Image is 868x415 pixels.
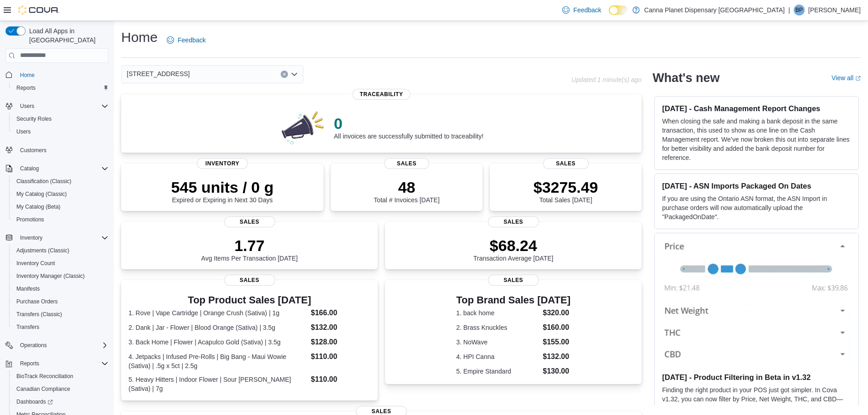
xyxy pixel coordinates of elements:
[20,234,42,241] span: Inventory
[794,5,805,15] div: Binal Patel
[16,163,42,174] button: Catalog
[573,5,601,15] span: Feedback
[16,272,85,280] span: Inventory Manager (Classic)
[2,231,112,244] button: Inventory
[13,245,108,256] span: Adjustments (Classic)
[662,104,851,113] h3: [DATE] - Cash Management Report Changes
[2,100,112,113] button: Users
[20,147,46,154] span: Customers
[13,296,62,307] a: Purchase Orders
[291,71,298,78] button: Open list of options
[311,307,370,318] dd: $166.00
[16,385,70,393] span: Canadian Compliance
[16,311,62,318] span: Transfers (Classic)
[13,201,64,212] a: My Catalog (Beta)
[16,69,108,81] span: Home
[16,144,108,156] span: Customers
[473,236,554,255] p: $68.24
[9,308,112,321] button: Transfers (Classic)
[13,384,108,395] span: Canadian Compliance
[13,371,77,382] a: BioTrack Reconciliation
[224,275,275,286] span: Sales
[13,126,34,137] a: Users
[121,28,158,46] h1: Home
[456,323,539,332] dt: 2. Brass Knuckles
[13,126,108,137] span: Users
[456,308,539,318] dt: 1. back home
[543,322,570,333] dd: $160.00
[13,214,108,225] span: Promotions
[832,74,861,82] a: View allExternal link
[534,178,598,196] p: $3275.49
[9,213,112,226] button: Promotions
[543,351,570,362] dd: $132.00
[9,321,112,333] button: Transfers
[128,308,307,318] dt: 1. Rove | Vape Cartridge | Orange Crush (Sativa) | 1g
[201,236,298,262] div: Avg Items Per Transaction [DATE]
[13,322,108,333] span: Transfers
[13,271,88,282] a: Inventory Manager (Classic)
[9,395,112,408] a: Dashboards
[559,1,605,19] a: Feedback
[16,101,38,112] button: Users
[128,323,307,332] dt: 2. Dank | Jar - Flower | Blood Orange (Sativa) | 3.5g
[788,5,790,15] p: |
[16,190,67,198] span: My Catalog (Classic)
[18,5,59,15] img: Cova
[197,158,248,169] span: Inventory
[662,194,851,221] p: If you are using the Ontario ASN format, the ASN Import in purchase orders will now automatically...
[224,216,275,227] span: Sales
[16,145,50,156] a: Customers
[311,374,370,385] dd: $110.00
[16,340,51,351] button: Operations
[16,298,58,305] span: Purchase Orders
[534,178,598,204] div: Total Sales [DATE]
[16,373,73,380] span: BioTrack Reconciliation
[9,257,112,270] button: Inventory Count
[16,323,39,331] span: Transfers
[16,216,44,223] span: Promotions
[13,176,75,187] a: Classification (Classic)
[20,72,35,79] span: Home
[652,71,719,85] h2: What's new
[13,189,108,200] span: My Catalog (Classic)
[13,258,108,269] span: Inventory Count
[2,162,112,175] button: Catalog
[9,113,112,125] button: Security Roles
[13,384,74,395] a: Canadian Compliance
[20,165,39,172] span: Catalog
[16,232,46,243] button: Inventory
[13,309,108,320] span: Transfers (Classic)
[16,285,40,292] span: Manifests
[2,143,112,157] button: Customers
[488,216,539,227] span: Sales
[16,115,51,123] span: Security Roles
[127,68,190,79] span: [STREET_ADDRESS]
[456,295,570,306] h3: Top Brand Sales [DATE]
[13,245,73,256] a: Adjustments (Classic)
[9,295,112,308] button: Purchase Orders
[488,275,539,286] span: Sales
[9,282,112,295] button: Manifests
[16,340,108,351] span: Operations
[9,125,112,138] button: Users
[9,244,112,257] button: Adjustments (Classic)
[13,283,108,294] span: Manifests
[13,371,108,382] span: BioTrack Reconciliation
[384,158,430,169] span: Sales
[543,158,589,169] span: Sales
[543,337,570,348] dd: $155.00
[16,70,38,81] a: Home
[334,114,483,133] p: 0
[808,5,861,15] p: [PERSON_NAME]
[456,338,539,347] dt: 3. NoWave
[9,370,112,383] button: BioTrack Reconciliation
[171,178,274,204] div: Expired or Expiring in Next 30 Days
[796,5,803,15] span: BP
[13,113,55,124] a: Security Roles
[9,82,112,94] button: Reports
[9,270,112,282] button: Inventory Manager (Classic)
[9,383,112,395] button: Canadian Compliance
[662,117,851,162] p: When closing the safe and making a bank deposit in the same transaction, this used to show as one...
[13,189,71,200] a: My Catalog (Classic)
